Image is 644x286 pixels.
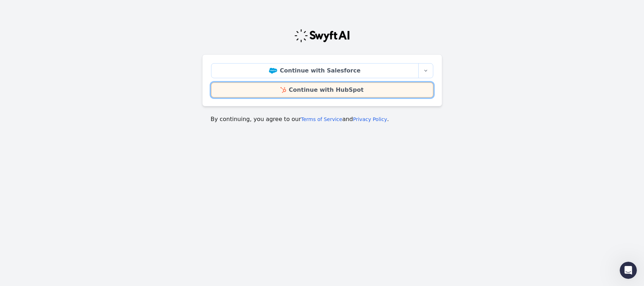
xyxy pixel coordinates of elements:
[211,115,434,124] p: By continuing, you agree to our and .
[294,29,350,43] img: Swyft Logo
[301,116,342,122] a: Terms of Service
[211,63,419,78] a: Continue with Salesforce
[269,68,277,74] img: Salesforce
[620,262,637,279] iframe: Intercom live chat
[280,87,286,93] img: HubSpot
[353,116,387,122] a: Privacy Policy
[211,82,433,97] a: Continue with HubSpot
